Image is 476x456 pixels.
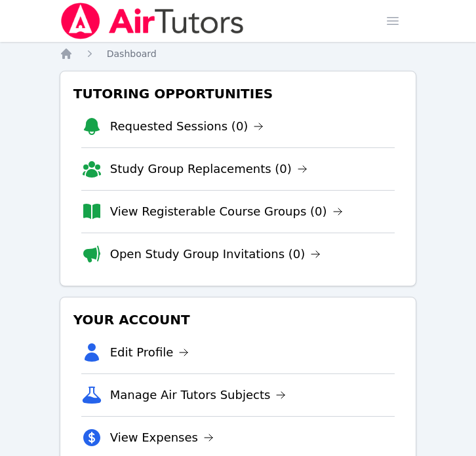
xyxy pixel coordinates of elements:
[110,160,307,178] a: Study Group Replacements (0)
[60,3,245,39] img: Air Tutors
[71,308,406,332] h3: Your Account
[60,47,417,60] nav: Breadcrumb
[107,48,157,59] span: Dashboard
[110,245,321,263] a: Open Study Group Invitations (0)
[107,47,157,60] a: Dashboard
[110,386,287,404] a: Manage Air Tutors Subjects
[110,343,189,362] a: Edit Profile
[71,82,406,105] h3: Tutoring Opportunities
[110,117,264,136] a: Requested Sessions (0)
[110,202,343,221] a: View Registerable Course Groups (0)
[110,428,214,447] a: View Expenses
